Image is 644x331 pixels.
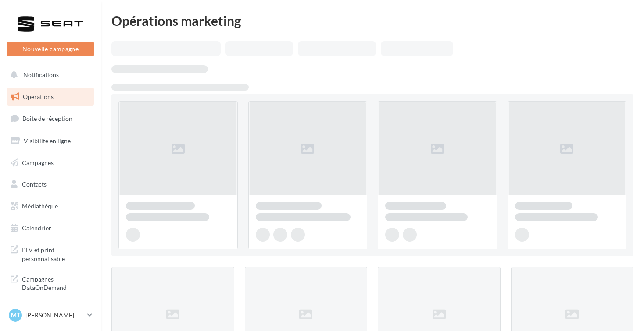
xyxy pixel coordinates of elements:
[5,175,96,194] a: Contacts
[22,202,58,210] span: Médiathèque
[111,14,633,27] div: Opérations marketing
[5,197,96,215] a: Médiathèque
[22,224,51,232] span: Calendrier
[5,219,96,237] a: Calendrier
[7,307,94,324] a: MT [PERSON_NAME]
[5,88,96,106] a: Opérations
[5,132,96,150] a: Visibilité en ligne
[24,137,71,144] span: Visibilité en ligne
[22,244,90,263] span: PLV et print personnalisable
[5,66,92,84] button: Notifications
[7,42,94,56] button: Nouvelle campagne
[5,240,96,266] a: PLV et print personnalisable
[23,93,54,100] span: Opérations
[22,115,72,122] span: Boîte de réception
[5,270,96,296] a: Campagnes DataOnDemand
[11,311,20,320] span: MT
[22,273,90,292] span: Campagnes DataOnDemand
[5,109,96,128] a: Boîte de réception
[22,180,47,188] span: Contacts
[5,154,96,172] a: Campagnes
[22,158,54,166] span: Campagnes
[23,71,59,78] span: Notifications
[25,311,84,320] p: [PERSON_NAME]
